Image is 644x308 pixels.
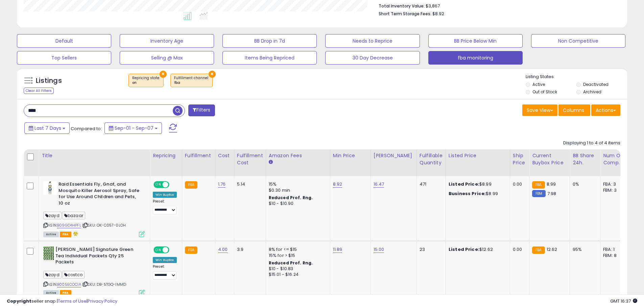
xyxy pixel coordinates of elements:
[532,152,567,166] div: Current Buybox Price
[513,181,524,187] div: 0.00
[153,257,177,263] div: Win BuyBox
[237,152,263,166] div: Fulfillment Cost
[154,182,163,188] span: ON
[43,212,62,219] span: zayd
[449,246,505,253] div: $12.62
[153,152,179,159] div: Repricing
[420,181,440,187] div: 471
[532,190,545,197] small: FBM
[449,246,479,253] b: Listed Price:
[333,152,368,159] div: Min Price
[269,266,325,272] div: $10 - $10.83
[532,89,557,95] label: Out of Stock
[532,81,545,87] label: Active
[88,298,117,304] a: Privacy Policy
[428,34,523,48] button: BB Price Below Min
[55,246,138,267] b: [PERSON_NAME] Signature Green Tea Individual Packets Qty 25 Packets
[218,152,231,159] div: Cost
[132,80,160,85] div: on
[449,190,486,197] b: Business Price:
[7,298,31,304] strong: Copyright
[218,246,228,253] a: 4.00
[269,246,325,253] div: 8% for <= $15
[591,104,620,116] button: Actions
[237,246,261,253] div: 3.9
[185,246,197,254] small: FBA
[420,246,440,253] div: 23
[603,187,625,193] div: FBM: 3
[420,152,443,166] div: Fulfillable Quantity
[531,34,625,48] button: Non Competitive
[547,190,556,197] span: 7.98
[43,181,145,236] div: ASIN:
[379,11,431,17] b: Short Term Storage Fees:
[573,152,597,166] div: BB Share 24h.
[153,264,177,280] div: Preset:
[62,271,85,279] span: costco
[43,181,57,195] img: 41r1GA1BteL._SL40_.jpg
[71,231,78,236] i: hazardous material
[603,246,625,253] div: FBA: 1
[333,246,342,253] a: 11.89
[449,191,505,197] div: $8.99
[34,125,61,132] span: Last 7 Days
[603,253,625,259] div: FBM: 8
[60,232,71,237] span: FBA
[325,34,420,48] button: Needs to Reprice
[168,182,179,188] span: OFF
[603,152,628,166] div: Num of Comp.
[24,88,54,94] div: Clear All Filters
[513,152,526,166] div: Ship Price
[269,201,325,207] div: $10 - $10.90
[153,192,177,198] div: Win BuyBox
[71,125,102,132] span: Compared to:
[603,181,625,187] div: FBA: 3
[58,298,87,304] a: Terms of Use
[563,107,584,114] span: Columns
[115,125,153,132] span: Sep-01 - Sep-07
[154,247,163,253] span: ON
[269,181,325,187] div: 15%
[57,282,81,287] a: B005ECOCIA
[563,140,620,146] div: Displaying 1 to 4 of 4 items
[558,104,590,116] button: Columns
[17,51,111,65] button: Top Sellers
[449,181,505,187] div: $8.99
[374,181,384,188] a: 16.47
[526,74,627,80] p: Listing States:
[58,181,141,208] b: Raid Essentials Fly, Gnat, and Mosquito Killer Aerosol Spray, Safe for Use Around Children and Pe...
[449,181,479,187] b: Listed Price:
[532,181,545,189] small: FBA
[120,34,214,48] button: Inventory Age
[185,181,197,189] small: FBA
[82,222,126,228] span: | SKU: OK-C057-0LOH
[153,199,177,214] div: Preset:
[82,282,126,287] span: | SKU: DB-5TGQ-IMMD
[532,246,545,254] small: FBA
[209,71,216,78] button: ×
[428,51,523,65] button: fba monitoring
[7,298,117,305] div: seller snap | |
[379,1,615,9] li: $3,867
[160,71,167,78] button: ×
[449,152,507,159] div: Listed Price
[432,10,444,17] span: $8.92
[168,247,179,253] span: OFF
[62,212,85,219] span: bazaar
[583,89,601,95] label: Archived
[43,232,59,237] span: All listings currently available for purchase on Amazon
[42,152,147,159] div: Title
[333,181,342,188] a: 8.92
[120,51,214,65] button: Selling @ Max
[174,80,209,85] div: fba
[269,195,313,200] b: Reduced Prof. Rng.
[269,253,325,259] div: 15% for > $15
[547,246,557,253] span: 12.62
[174,75,209,86] span: Fulfillment channel :
[547,181,556,187] span: 8.99
[573,181,595,187] div: 0%
[218,181,226,188] a: 1.76
[104,122,162,134] button: Sep-01 - Sep-07
[43,246,145,295] div: ASIN:
[573,246,595,253] div: 95%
